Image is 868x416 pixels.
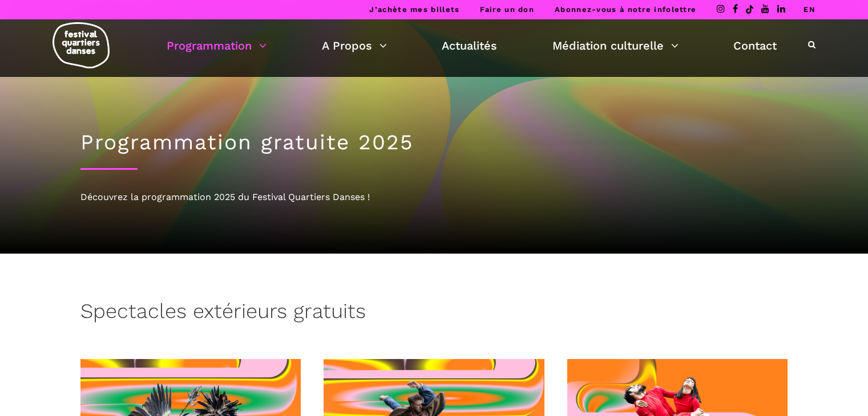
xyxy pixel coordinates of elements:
[555,5,696,14] a: Abonnez-vous à notre infolettre
[80,299,366,328] h3: Spectacles extérieurs gratuits
[480,5,534,14] a: Faire un don
[733,36,777,55] a: Contact
[442,36,497,55] a: Actualités
[80,190,788,205] div: Découvrez la programmation 2025 du Festival Quartiers Danses !
[53,22,110,68] img: logo-fqd-med
[80,130,788,155] h1: Programmation gratuite 2025
[552,36,679,55] a: Médiation culturelle
[322,36,387,55] a: A Propos
[167,36,267,55] a: Programmation
[369,5,459,14] a: J’achète mes billets
[804,5,815,14] a: EN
